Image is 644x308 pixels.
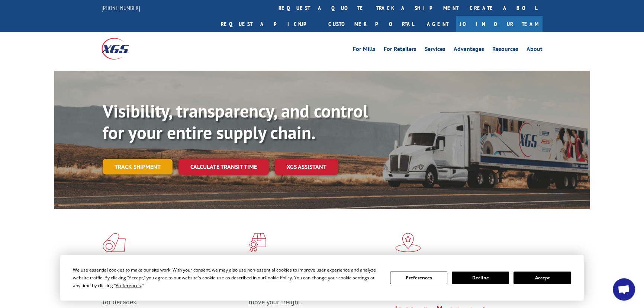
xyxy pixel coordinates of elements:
[390,272,447,284] button: Preferences
[102,4,140,12] a: [PHONE_NUMBER]
[265,275,292,281] span: Cookie Policy
[384,46,416,54] a: For Retailers
[178,159,269,175] a: Calculate transit time
[323,16,419,32] a: Customer Portal
[456,16,542,32] a: Join Our Team
[452,272,509,284] button: Decline
[103,280,243,306] span: As an industry carrier of choice, XGS has brought innovation and dedication to flooring logistics...
[513,272,571,284] button: Accept
[249,233,266,252] img: xgs-icon-focused-on-flooring-red
[527,46,542,54] a: About
[215,16,323,32] a: Request a pickup
[103,159,173,174] a: Track shipment
[116,282,141,289] span: Preferences
[73,266,381,289] div: We use essential cookies to make our site work. With your consent, we may also use non-essential ...
[425,46,445,54] a: Services
[419,16,456,32] a: Agent
[275,159,338,175] a: XGS ASSISTANT
[613,278,635,301] div: Open chat
[60,255,584,301] div: Cookie Consent Prompt
[353,46,376,54] a: For Mills
[492,46,518,54] a: Resources
[103,99,368,144] b: Visibility, transparency, and control for your entire supply chain.
[103,233,126,252] img: xgs-icon-total-supply-chain-intelligence-red
[395,233,421,252] img: xgs-icon-flagship-distribution-model-red
[454,46,484,54] a: Advantages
